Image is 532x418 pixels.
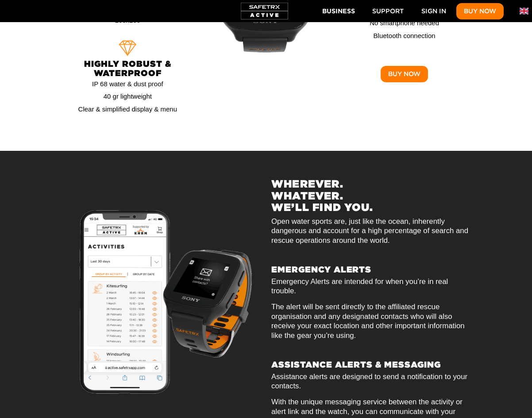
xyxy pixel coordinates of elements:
button: Buy Now [381,66,428,82]
span: Business [322,6,355,17]
h2: WHEREVER. WHATEVER. WE’LL FIND YOU. [271,178,471,213]
button: Business [315,3,362,19]
small: 40 gr lightweight [66,93,189,100]
p: Open water sports are, just like the ocean, inherently dangerous and account for a high percentag... [271,217,471,246]
small: IP 68 water & dust proof [66,81,189,88]
h3: EMERGENCY ALERTS [271,265,471,274]
span: Sign In [421,6,446,17]
a: Support [365,3,411,19]
button: Buy Now [456,3,504,19]
a: Sign In [414,3,454,19]
span: Support [372,6,404,17]
p: Assistance alerts are designed to send a notification to your contacts. [271,372,471,391]
small: Bluetooth connection [343,32,466,40]
p: Emergency Alerts are intended for when you’re in real trouble. [271,277,471,296]
span: Buy Now [388,69,420,80]
p: The alert will be sent directly to the affiliated rescue organisation and any designated contacts... [271,302,471,341]
img: en [520,7,528,15]
h3: HIGHLY ROBUST & WATERPROOF [66,59,189,78]
h3: ASSISTANCE ALERTS & MESSAGING [271,360,471,369]
small: No smartphone needed [343,19,466,27]
span: Buy Now [464,6,496,17]
small: Clear & simplified display & menu [66,106,189,113]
